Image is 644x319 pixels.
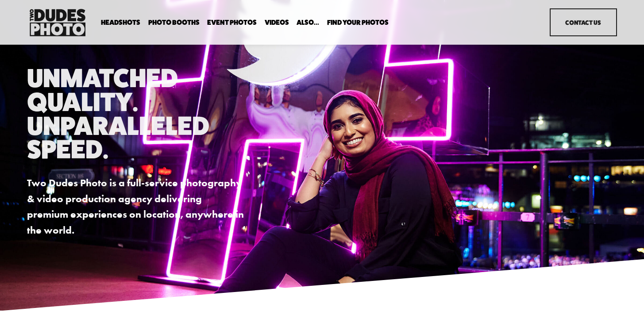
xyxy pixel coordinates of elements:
span: Find Your Photos [327,19,389,26]
a: folder dropdown [327,19,389,27]
a: folder dropdown [148,19,200,27]
a: folder dropdown [101,19,140,27]
a: Event Photos [207,19,257,27]
strong: Two Dudes Photo is a full-service photography & video production agency delivering premium experi... [27,177,246,236]
a: Videos [265,19,289,27]
h1: Unmatched Quality. Unparalleled Speed. [27,66,245,161]
span: Headshots [101,19,140,26]
span: Photo Booths [148,19,200,26]
span: Also... [297,19,319,26]
img: Two Dudes Photo | Headshots, Portraits &amp; Photo Booths [27,7,88,38]
a: Contact Us [550,8,617,36]
a: folder dropdown [297,19,319,27]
